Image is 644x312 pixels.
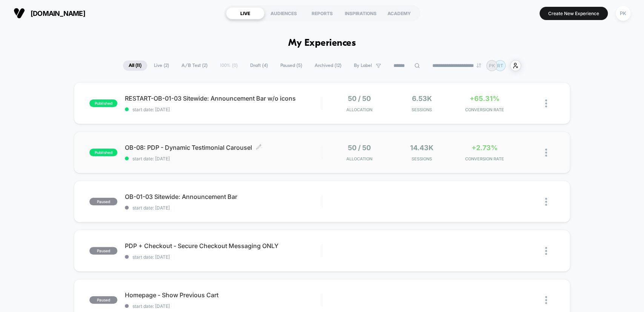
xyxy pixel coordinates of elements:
[470,95,500,102] span: +65.31%
[125,254,321,260] span: start date: [DATE]
[125,107,321,112] span: start date: [DATE]
[125,156,321,161] span: start date: [DATE]
[539,7,608,20] button: Create New Experience
[89,296,117,304] span: paused
[275,61,308,71] span: Paused ( 5 )
[616,6,630,21] div: PK
[613,6,633,21] button: PK
[89,149,117,156] span: published
[309,61,347,71] span: Archived ( 12 )
[455,156,514,161] span: CONVERSION RATE
[545,99,547,107] img: close
[476,63,481,68] img: end
[392,107,451,112] span: Sessions
[412,95,432,102] span: 6.53k
[125,291,321,299] span: Homepage - Show Previous Cart
[410,144,433,152] span: 14.43k
[346,156,372,161] span: Allocation
[303,7,341,19] div: REPORTS
[148,61,175,71] span: Live ( 2 )
[545,296,547,304] img: close
[341,7,380,19] div: INSPIRATIONS
[125,144,321,151] span: OB-08: PDP - Dynamic Testimonial Carousel
[14,8,25,19] img: Visually logo
[226,7,264,19] div: LIVE
[380,7,418,19] div: ACADEMY
[89,99,117,107] span: published
[348,144,371,152] span: 50 / 50
[392,156,451,161] span: Sessions
[346,107,372,112] span: Allocation
[31,9,85,17] span: [DOMAIN_NAME]
[89,198,117,205] span: paused
[244,61,274,71] span: Draft ( 4 )
[125,242,321,250] span: PDP + Checkout - Secure Checkout Messaging ONLY
[125,95,321,102] span: RESTART-OB-01-03 Sitewide: Announcement Bar w/o icons
[176,61,213,71] span: A/B Test ( 2 )
[545,198,547,206] img: close
[472,144,498,152] span: +2.73%
[489,63,495,68] p: PK
[545,247,547,255] img: close
[123,61,147,71] span: All ( 11 )
[125,303,321,309] span: start date: [DATE]
[545,149,547,157] img: close
[89,247,117,255] span: paused
[288,38,356,49] h1: My Experiences
[497,63,503,68] p: RT
[455,107,514,112] span: CONVERSION RATE
[264,7,303,19] div: AUDIENCES
[125,205,321,211] span: start date: [DATE]
[354,63,372,68] span: By Label
[348,95,371,102] span: 50 / 50
[11,7,88,19] button: [DOMAIN_NAME]
[125,193,321,200] span: OB-01-03 Sitewide: Announcement Bar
